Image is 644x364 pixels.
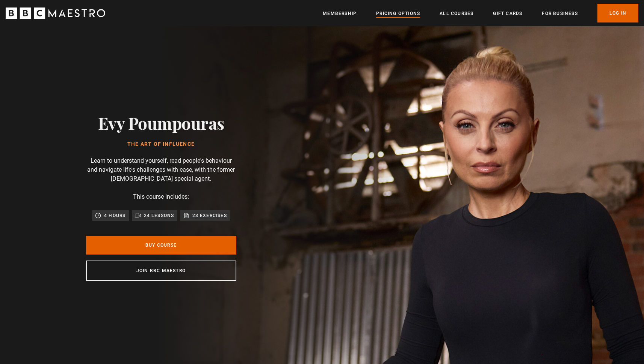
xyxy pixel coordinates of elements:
a: Membership [323,10,357,17]
h1: The Art of Influence [98,141,224,147]
a: Log In [597,4,638,22]
p: 4 hours [104,212,125,219]
a: Gift Cards [493,10,522,17]
a: For business [542,10,577,17]
a: All Courses [440,10,473,17]
p: 23 exercises [192,212,227,219]
p: 24 lessons [144,212,174,219]
nav: Primary [323,4,638,22]
h2: Evy Poumpouras [98,113,224,132]
p: This course includes: [133,192,189,201]
p: Learn to understand yourself, read people's behaviour and navigate life's challenges with ease, w... [86,156,236,183]
a: Buy Course [86,236,236,255]
a: Pricing Options [376,10,420,17]
a: Join BBC Maestro [86,261,236,281]
svg: BBC Maestro [6,7,105,19]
